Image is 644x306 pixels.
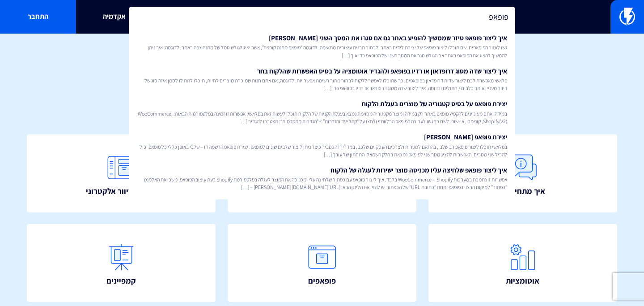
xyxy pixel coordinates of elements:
[137,77,507,92] span: פלאשי מאפשרת לכם ליצור שדות דרופדאון בפופאפים, כך שתוכלו לאפשר ללקוח לבחור מתוך רשימת אפשרויות. ל...
[133,95,511,129] a: יצירת פופאפ על בסיס קטגוריה של מוצרים בעגלת הלקוחבמידה ואתם מעוניינים להקפיץ פופאפ באתר רק במידה ...
[500,185,545,197] span: איך מתחילים?
[133,162,511,195] a: איך ליצור פופאפ שלחיצה עליו מכניסה מוצר ישירות לעגלה של הלקוחאפשרות זו נתמכת במערכות Shopify ו- W...
[129,7,515,27] input: חיפוש מהיר...
[428,224,617,302] a: אוטומציות
[106,275,136,287] span: קמפיינים
[506,275,539,287] span: אוטומציות
[27,224,216,302] a: קמפיינים
[13,47,631,65] h1: איך אפשר לעזור?
[137,143,507,158] span: בפלאשי תוכלו ליצור פופאפ רב שלבי, בהתאם למטרות ולצרכים העסקיים שלכם. במדריך זה נסביר כיצד ניתן לי...
[137,176,507,191] span: אפשרות זו נתמכת במערכות Shopify ו- WooCommerce בלבד. איך ליצור פופאפ עם כפתור שלחיצה עליו מכניסה ...
[228,224,416,302] a: פופאפים
[133,129,511,162] a: יצירת פופאפ [PERSON_NAME]בפלאשי תוכלו ליצור פופאפ רב שלבי, בהתאם למטרות ולצרכים העסקיים שלכם. במד...
[137,43,507,59] span: גשו לאזור הפופאפים, שם תוכלו ליצור פופאפ של יצירת לידים באתר ולבחור תבנית עיצובית מתאימה. לדוגמה ...
[428,134,617,212] a: איך מתחילים?
[133,63,511,96] a: איך ליצור שדה מסוג דרופדאון או רדיו בפופאפ ולהגדיר אוטומציה על בסיס האפשרות שהלקוח בחרפלאשי מאפשר...
[27,134,216,212] a: תבניות דיוור אלקטרוני
[137,110,507,125] span: במידה ואתם מעוניינים להקפיץ פופאפ באתר רק במידה ומוצר מקטגוריה מסוימת נמצא בעגלת הקניות של הלקוח ...
[86,185,157,197] span: תבניות דיוור אלקטרוני
[133,30,511,63] a: איך ליצור פופאפ טיזר שממשיך להופיע באתר גם אם סגרו את המסך השני [PERSON_NAME]גשו לאזור הפופאפים, ...
[308,275,336,287] span: פופאפים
